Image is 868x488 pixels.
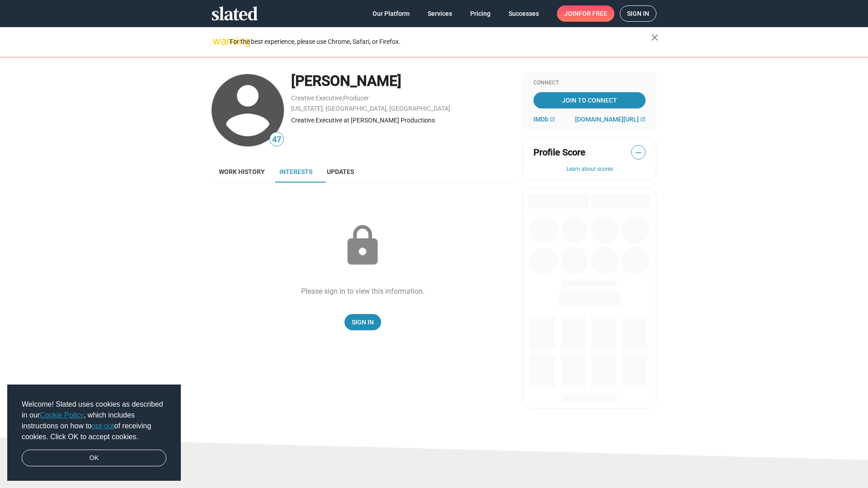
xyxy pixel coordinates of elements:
[533,92,646,108] a: Join To Connect
[535,92,644,108] span: Join To Connect
[291,94,342,102] a: Creative Executive
[22,399,166,442] span: Welcome! Slated uses cookies as described in our , which includes instructions on how to of recei...
[649,32,660,43] mat-icon: close
[212,36,223,47] mat-icon: warning
[579,5,607,22] span: for free
[470,5,491,22] span: Pricing
[327,168,354,175] span: Updates
[219,168,265,175] span: Work history
[92,422,114,430] a: opt-out
[557,5,614,22] a: Joinfor free
[533,146,585,159] span: Profile Score
[212,161,272,183] a: Work history
[7,385,181,481] div: cookieconsent
[342,96,343,101] span: ,
[270,134,283,146] span: 47
[279,168,312,175] span: Interests
[575,116,639,123] span: [DOMAIN_NAME][URL]
[301,286,425,296] div: Please sign in to view this information.
[291,116,514,125] div: Creative Executive at [PERSON_NAME] Productions
[22,450,166,467] a: dismiss cookie message
[40,411,84,419] a: Cookie Policy
[627,6,649,21] span: Sign in
[533,80,646,87] div: Connect
[575,116,646,123] a: [DOMAIN_NAME][URL]
[620,5,656,22] a: Sign in
[344,314,381,330] a: Sign In
[632,147,645,159] span: —
[343,94,369,102] a: Producer
[509,5,539,22] span: Successes
[352,314,374,330] span: Sign In
[463,5,498,22] a: Pricing
[501,5,546,22] a: Successes
[320,161,361,183] a: Updates
[428,5,452,22] span: Services
[564,5,607,22] span: Join
[533,116,555,123] a: IMDb
[230,36,651,48] div: For the best experience, please use Chrome, Safari, or Firefox.
[365,5,417,22] a: Our Platform
[640,117,646,122] mat-icon: open_in_new
[533,116,548,123] span: IMDb
[373,5,410,22] span: Our Platform
[550,117,555,122] mat-icon: open_in_new
[533,166,646,173] button: Learn about scores
[291,105,450,112] a: [US_STATE], [GEOGRAPHIC_DATA], [GEOGRAPHIC_DATA]
[420,5,459,22] a: Services
[340,223,385,268] mat-icon: lock
[272,161,320,183] a: Interests
[291,71,514,91] div: [PERSON_NAME]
